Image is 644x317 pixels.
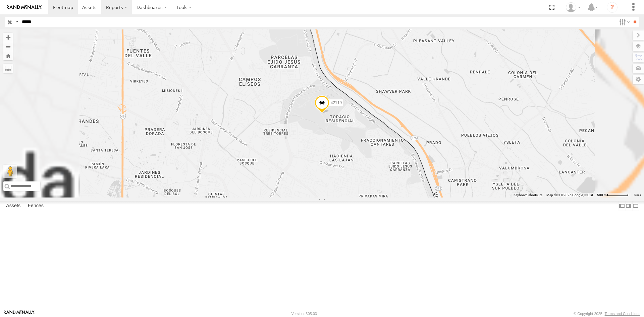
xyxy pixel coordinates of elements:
[4,310,35,317] a: Visit our Website
[595,193,631,197] button: Map Scale: 500 m per 61 pixels
[619,201,625,211] label: Dock Summary Table to the Left
[597,193,607,197] span: 500 m
[3,42,13,51] button: Zoom out
[3,201,24,211] label: Assets
[616,17,631,27] label: Search Filter Options
[605,312,640,316] a: Terms and Conditions
[24,201,47,211] label: Fences
[625,201,632,211] label: Dock Summary Table to the Right
[291,312,317,316] div: Version: 305.03
[634,194,641,196] a: Terms
[563,2,583,12] div: Juan Lopez
[3,64,13,73] label: Measure
[546,193,593,197] span: Map data ©2025 Google, INEGI
[14,17,19,27] label: Search Query
[3,51,13,60] button: Zoom Home
[632,201,639,211] label: Hide Summary Table
[607,2,618,13] i: ?
[514,193,542,197] button: Keyboard shortcuts
[7,5,42,10] img: rand-logo.svg
[633,75,644,84] label: Map Settings
[574,312,640,316] div: © Copyright 2025 -
[3,165,17,178] button: Drag Pegman onto the map to open Street View
[331,100,342,105] span: 42119
[3,33,13,42] button: Zoom in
